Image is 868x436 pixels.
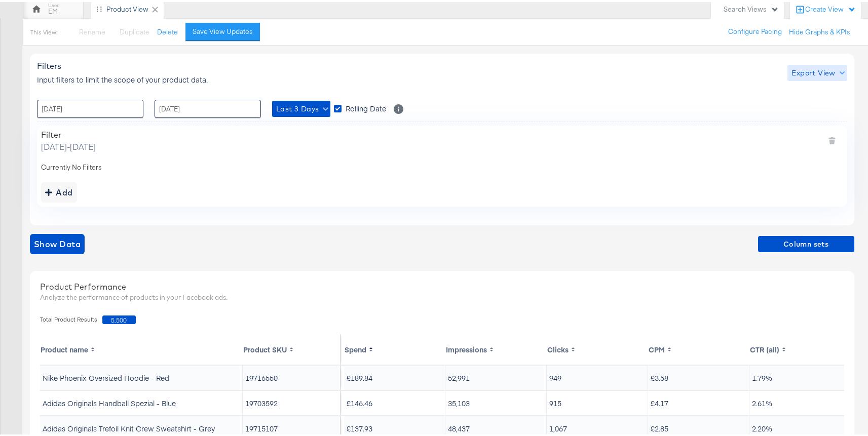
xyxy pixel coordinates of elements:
[445,364,547,388] td: 52,991
[721,21,789,39] button: Configure Pacing
[648,364,749,388] td: £3.58
[762,236,850,249] span: Column sets
[40,291,844,300] div: Analyze the performance of products in your Facebook ads.
[40,279,844,291] div: Product Performance
[41,180,77,201] button: addbutton
[346,101,386,111] span: Rolling Date
[547,389,648,413] td: 915
[648,332,749,363] th: Toggle SortBy
[34,235,81,249] span: Show Data
[157,25,178,35] button: Delete
[791,65,843,77] span: Export View
[41,161,843,170] div: Currently No Filters
[344,332,445,363] th: Toggle SortBy
[805,3,856,13] div: Create View
[45,183,73,197] div: Add
[648,389,749,413] td: £4.17
[547,332,648,363] th: Toggle SortBy
[749,389,851,413] td: 2.61%
[120,25,149,34] span: Duplicate
[344,389,445,413] td: £146.46
[79,25,105,34] span: Rename
[758,234,854,250] button: Column sets
[41,139,96,150] span: [DATE] - [DATE]
[40,313,102,322] span: Total Product Results
[243,364,341,388] td: 19716550
[724,3,779,12] div: Search Views
[30,232,85,252] button: showdata
[193,25,253,34] div: Save View Updates
[106,3,148,12] div: Product View
[37,59,61,69] span: Filters
[30,26,57,34] div: This View:
[40,389,243,413] td: Adidas Originals Handball Spezial - Blue
[445,332,547,363] th: Toggle SortBy
[787,63,847,79] button: Export View
[445,389,547,413] td: 35,103
[102,313,136,322] span: 5,500
[41,128,96,138] div: Filter
[276,101,326,113] span: Last 3 Days
[96,4,102,10] div: Drag to reorder tab
[243,332,341,363] th: Toggle SortBy
[48,5,58,14] div: EM
[789,25,850,35] button: Hide Graphs & KPIs
[272,99,330,115] button: Last 3 Days
[749,364,851,388] td: 1.79%
[37,72,208,83] span: Input filters to limit the scope of your product data.
[243,389,341,413] td: 19703592
[40,332,243,363] th: Toggle SortBy
[40,364,243,388] td: Nike Phoenix Oversized Hoodie - Red
[185,21,260,39] button: Save View Updates
[749,332,851,363] th: Toggle SortBy
[547,364,648,388] td: 949
[344,364,445,388] td: £189.84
